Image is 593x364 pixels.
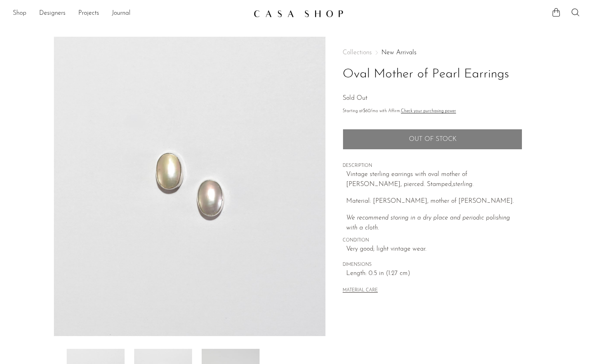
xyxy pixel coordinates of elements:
nav: Desktop navigation [13,7,247,20]
img: Oval Mother of Pearl Earrings [54,37,326,336]
span: Very good; light vintage wear. [346,244,522,255]
span: $60 [363,109,371,113]
h1: Oval Mother of Pearl Earrings [343,64,522,85]
a: Projects [78,8,99,19]
span: Collections [343,49,372,56]
span: DESCRIPTION [343,162,522,170]
p: Material: [PERSON_NAME], mother of [PERSON_NAME]. [346,196,522,207]
ul: NEW HEADER MENU [13,7,247,20]
span: CONDITION [343,237,522,244]
i: We recommend storing in a dry place and periodic polishing with a cloth. [346,215,510,231]
a: New Arrivals [381,49,416,56]
a: Shop [13,8,26,19]
span: Out of stock [409,136,456,143]
em: sterling. [453,181,474,188]
p: Vintage sterling earrings with oval mother of [PERSON_NAME], pierced. Stamped, [346,170,522,190]
button: Add to cart [343,129,522,150]
a: Journal [112,8,131,19]
span: DIMENSIONS [343,261,522,269]
a: Designers [39,8,65,19]
a: Check your purchasing power - Learn more about Affirm Financing (opens in modal) [401,109,456,113]
p: Starting at /mo with Affirm. [343,108,522,115]
span: Length: 0.5 in (1.27 cm) [346,269,522,279]
span: Sold Out [343,95,367,101]
nav: Breadcrumbs [343,49,522,56]
button: MATERIAL CARE [343,288,378,294]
